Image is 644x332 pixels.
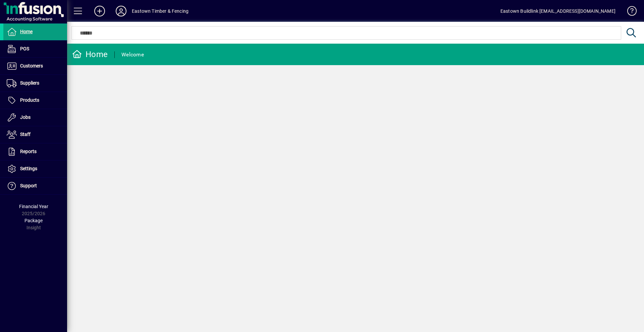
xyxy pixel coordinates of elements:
[3,41,67,57] a: POS
[3,178,67,194] a: Support
[3,58,67,75] a: Customers
[20,97,39,103] span: Products
[20,80,39,86] span: Suppliers
[89,5,110,17] button: Add
[20,114,31,120] span: Jobs
[622,1,636,23] a: Knowledge Base
[20,63,43,68] span: Customers
[20,29,33,34] span: Home
[19,204,48,209] span: Financial Year
[20,132,31,137] span: Staff
[20,183,37,188] span: Support
[72,49,108,60] div: Home
[3,109,67,126] a: Jobs
[500,6,615,16] div: Eastown Buildlink [EMAIL_ADDRESS][DOMAIN_NAME]
[3,143,67,160] a: Reports
[3,92,67,109] a: Products
[20,46,29,51] span: POS
[20,166,37,171] span: Settings
[110,5,132,17] button: Profile
[24,218,43,223] span: Package
[3,126,67,143] a: Staff
[3,160,67,177] a: Settings
[132,6,189,16] div: Eastown Timber & Fencing
[121,49,144,60] div: Welcome
[20,149,37,154] span: Reports
[3,75,67,92] a: Suppliers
